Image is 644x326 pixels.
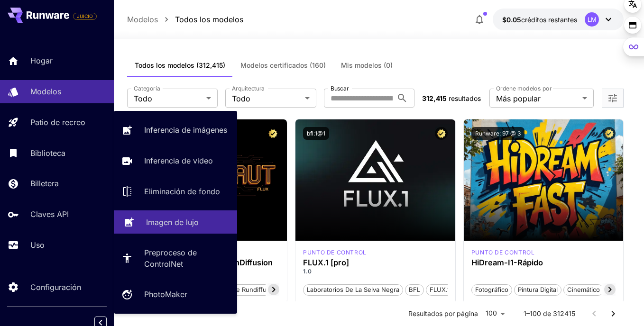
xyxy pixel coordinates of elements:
p: punto de control [471,248,535,257]
p: Preproceso de ControlNet [144,247,230,270]
label: Buscar [331,84,349,92]
p: Resultados por página [408,309,478,318]
div: LM [585,12,599,27]
p: Todos los modelos [175,14,243,25]
span: $0.05 [502,16,521,24]
span: FLUX.1 [pro] [426,285,469,295]
span: Cinemático [564,285,603,295]
p: PhotoMaker [144,289,187,300]
p: Claves API [30,208,69,220]
button: Modelo certificado: examinado para obtener el mejor rendimiento e incluye una licencia comercial. [435,127,448,140]
span: Difusión de rundiffusion [202,285,282,295]
p: 1.0 [303,267,448,276]
p: Eliminación de fondo [144,186,220,197]
p: Inferencia de video [144,155,213,166]
p: Uso [30,239,45,251]
span: Mis modelos (0) [341,61,393,70]
p: Configuración [30,281,81,293]
span: Más popular [496,93,579,104]
span: Agregue su tarjeta de pago para habilitar la funcionalidad completa de la plataforma. [73,10,97,22]
span: Todo [134,93,203,104]
span: créditos restantes [521,16,577,24]
span: JUICIO [74,13,96,20]
label: Categoría [134,84,160,92]
span: Pintura digital [515,285,561,295]
nav: pan rallado [127,14,243,25]
button: Modelo certificado: examinado para obtener el mejor rendimiento e incluye una licencia comercial. [267,127,279,140]
span: Todos los modelos (312,415) [135,61,225,70]
span: Laboratorios de la Selva Negra [304,285,403,295]
p: Imagen de lujo [146,217,199,228]
button: Modelo certificado: examinado para obtener el mejor rendimiento e incluye una licencia comercial. [603,127,616,140]
p: punto de control [303,248,367,257]
a: Preproceso de ControlNet [114,241,237,275]
a: Inferencia de video [114,149,237,172]
a: Imagen de lujo [114,210,237,234]
iframe: Chat Widget [597,281,644,326]
span: Fotográfico [472,285,512,295]
button: $0.05 [493,9,624,30]
p: Inferencia de imágenes [144,124,227,136]
div: Widget de chat [597,281,644,326]
button: bfl:1@1 [303,127,329,140]
label: Arquitectura [232,84,265,92]
p: Modelos [127,14,158,25]
div: HiDream Fast [471,248,535,257]
a: Inferencia de imágenes [114,118,237,142]
label: Ordene modelos por [496,84,552,92]
button: Abrir más filtros [607,92,618,104]
p: Biblioteca [30,147,65,159]
div: $0.05 [502,15,577,25]
button: Runware: 97 @ 3 [471,127,524,140]
h3: HiDream-I1-Rápido [471,258,616,267]
span: Modelos certificados (160) [240,61,326,70]
span: BFL [405,285,423,295]
div: 100 [482,307,508,320]
p: Hogar [30,55,53,66]
p: 1–100 de 312415 [524,309,575,318]
span: 312,415 [422,94,447,102]
p: Patio de recreo [30,117,85,128]
div: fluxpro [303,248,367,257]
h3: FLUX.1 [pro] [303,258,448,267]
p: Billetera [30,178,59,189]
span: resultados [449,94,481,102]
a: Eliminación de fondo [114,180,237,203]
p: Modelos [30,86,61,97]
a: PhotoMaker [114,283,237,306]
span: Todo [232,93,301,104]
